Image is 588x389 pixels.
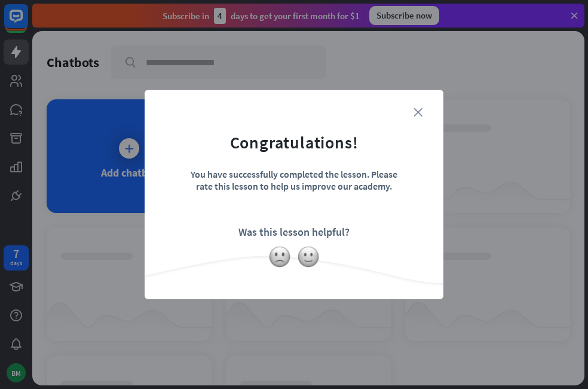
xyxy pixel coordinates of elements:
div: Was this lesson helpful? [238,225,350,239]
div: You have successfully completed the lesson. Please rate this lesson to help us improve our academy. [189,168,399,210]
div: Congratulations! [230,132,359,153]
img: slightly-frowning-face [268,245,291,268]
i: close [414,108,422,117]
img: slightly-smiling-face [297,245,320,268]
